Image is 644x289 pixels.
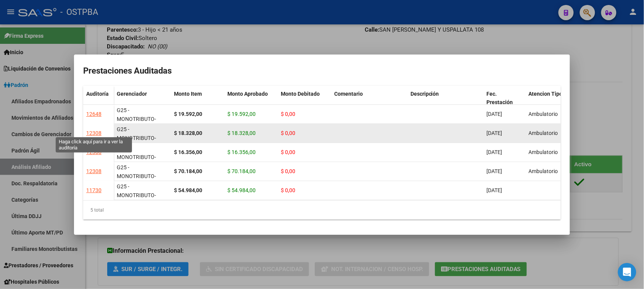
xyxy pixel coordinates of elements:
span: G25 - MONOTRIBUTO- GRUPO ALBA SALUD [117,145,167,169]
span: G25 - MONOTRIBUTO- GRUPO ALBA SALUD [117,183,167,207]
span: Comentario [334,91,363,97]
strong: $ 16.356,00 [174,149,202,155]
span: [DATE] [487,149,502,155]
div: 5 total [83,201,561,220]
strong: $ 54.984,00 [174,187,202,193]
datatable-header-cell: Comentario [331,86,407,118]
span: G25 - MONOTRIBUTO- GRUPO ALBA SALUD [117,126,167,150]
div: 12308 [86,148,101,157]
span: [DATE] [487,130,502,136]
span: Atencion Tipo [529,91,563,97]
datatable-header-cell: Monto Item [171,86,224,118]
span: Fec. Prestación [487,91,513,106]
span: [DATE] [487,111,502,117]
span: $ 18.328,00 [227,130,256,136]
strong: $ 19.592,00 [174,111,202,117]
datatable-header-cell: Gerenciador [114,86,171,118]
span: $ 19.592,00 [227,111,256,117]
span: [DATE] [487,168,502,174]
datatable-header-cell: Descripción [407,86,484,118]
span: Ambulatorio [529,111,558,117]
datatable-header-cell: Monto Debitado [278,86,331,118]
span: Ambulatorio [529,149,558,155]
div: 12308 [86,167,101,176]
span: G25 - MONOTRIBUTO- GRUPO ALBA SALUD [117,107,167,131]
span: $ 16.356,00 [227,149,256,155]
span: $ 0,00 [281,111,295,117]
h2: Prestaciones Auditadas [83,64,561,78]
span: $ 70.184,00 [227,168,256,174]
span: Monto Debitado [281,91,320,97]
strong: $ 70.184,00 [174,168,202,174]
datatable-header-cell: Auditoría [83,86,114,118]
div: 11730 [86,186,101,195]
span: $ 0,00 [281,168,295,174]
span: $ 0,00 [281,149,295,155]
span: Descripción [411,91,439,97]
datatable-header-cell: Atencion Tipo [526,86,568,118]
div: 12648 [86,110,101,119]
span: [DATE] [487,187,502,193]
span: Auditoría [86,91,109,97]
span: $ 54.984,00 [227,187,256,193]
span: $ 0,00 [281,130,295,136]
span: Gerenciador [117,91,147,97]
span: $ 0,00 [281,187,295,193]
div: 12308 [86,129,101,138]
strong: $ 18.328,00 [174,130,202,136]
span: Ambulatorio [529,130,558,136]
span: G25 - MONOTRIBUTO- GRUPO ALBA SALUD [117,164,167,188]
span: Monto Item [174,91,202,97]
datatable-header-cell: Fec. Prestación [484,86,526,118]
span: Monto Aprobado [227,91,268,97]
datatable-header-cell: Monto Aprobado [224,86,278,118]
span: Ambulatorio [529,168,558,174]
div: Open Intercom Messenger [618,263,636,281]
